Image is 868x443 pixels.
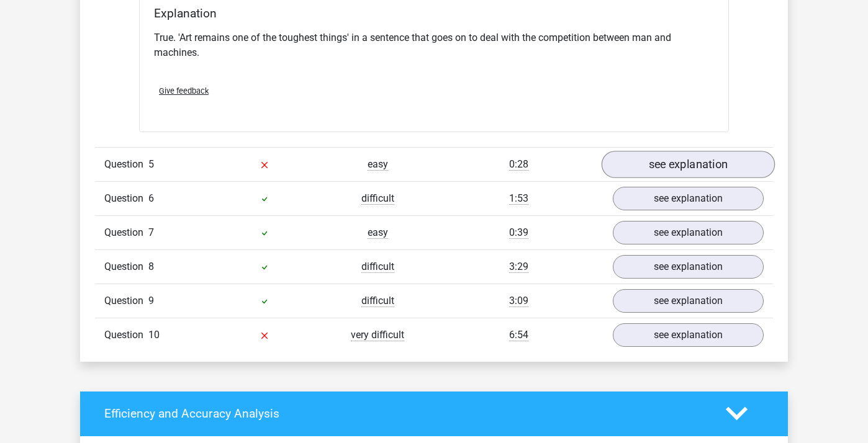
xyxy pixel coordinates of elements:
span: 3:09 [509,295,528,307]
a: see explanation [613,187,764,210]
span: Question [104,191,148,206]
span: difficult [361,192,394,205]
span: easy [368,158,388,171]
span: Question [104,328,148,342]
span: 0:28 [509,158,528,171]
a: see explanation [613,289,764,313]
span: 6 [148,192,154,204]
span: 7 [148,226,154,238]
span: Question [104,293,148,308]
span: 1:53 [509,192,528,205]
h4: Efficiency and Accuracy Analysis [104,406,707,421]
span: 10 [148,329,160,341]
span: Question [104,225,148,240]
span: 8 [148,261,154,272]
span: easy [368,226,388,239]
span: Give feedback [159,86,209,96]
span: 3:29 [509,261,528,273]
a: see explanation [613,323,764,347]
p: True. 'Art remains one of the toughest things' in a sentence that goes on to deal with the compet... [154,30,714,60]
span: 5 [148,158,154,170]
span: 6:54 [509,329,528,341]
a: see explanation [613,255,764,279]
span: very difficult [351,329,404,341]
h4: Explanation [154,6,714,20]
span: Question [104,157,148,172]
a: see explanation [613,221,764,244]
span: difficult [361,261,394,273]
span: Question [104,259,148,274]
span: 9 [148,295,154,307]
span: 0:39 [509,226,528,239]
a: see explanation [602,151,775,178]
span: difficult [361,295,394,307]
